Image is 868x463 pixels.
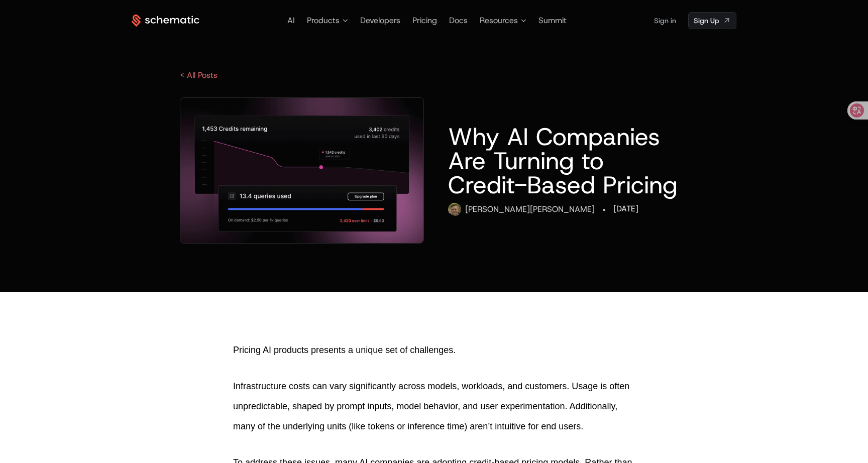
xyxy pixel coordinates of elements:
[307,15,340,27] span: Products
[694,16,719,26] span: Sign Up
[480,15,518,27] span: Resources
[233,340,635,360] p: Pricing AI products presents a unique set of challenges.
[603,203,605,217] div: ·
[538,15,567,26] a: Summit
[448,203,461,216] img: Ryan Echternacht
[654,13,676,29] a: Sign in
[180,98,423,243] img: Pillar - Credits AI
[360,15,400,26] a: Developers
[233,376,635,436] p: Infrastructure costs can vary significantly across models, workloads, and customers. Usage is oft...
[287,15,295,26] a: AI
[465,203,595,215] div: [PERSON_NAME] [PERSON_NAME]
[688,12,736,29] a: [object Object]
[180,70,218,80] a: < All Posts
[448,125,688,197] h1: Why AI Companies Are Turning to Credit-Based Pricing
[613,203,638,215] div: [DATE]
[449,15,468,26] a: Docs
[412,15,437,26] a: Pricing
